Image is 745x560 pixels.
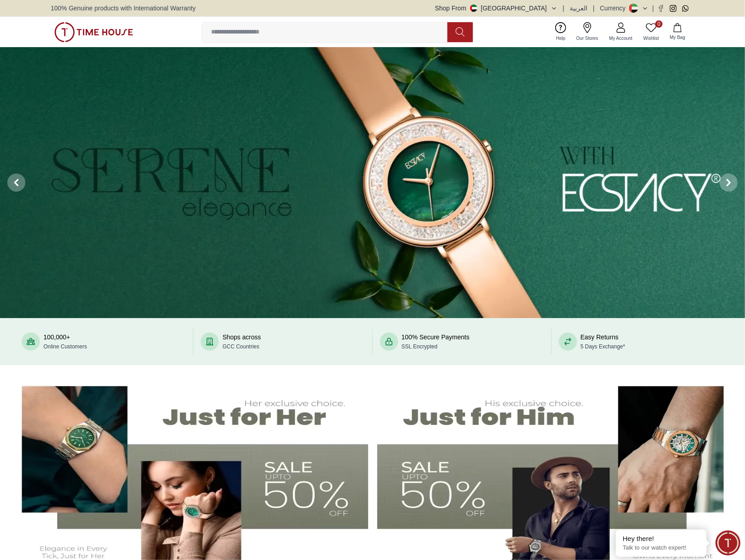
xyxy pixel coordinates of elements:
[571,20,604,43] a: Our Stores
[640,35,663,42] span: Wishlist
[51,4,196,13] span: 100% Genuine products with International Warranty
[623,534,700,543] div: Hey there!
[435,4,558,13] button: Shop From[GEOGRAPHIC_DATA]
[600,4,630,13] div: Currency
[638,20,664,43] a: 0Wishlist
[222,343,259,350] span: GCC Countries
[570,4,587,13] button: العربية
[716,531,740,555] div: Chat Widget
[652,4,654,13] span: |
[222,333,261,351] div: Shops across
[682,5,689,12] a: Whatsapp
[573,35,602,42] span: Our Stores
[655,20,663,28] span: 0
[43,343,87,350] span: Online Customers
[563,4,565,13] span: |
[402,333,470,351] div: 100% Secure Payments
[581,333,625,351] div: Easy Returns
[593,4,595,13] span: |
[553,35,569,42] span: Help
[402,343,438,350] span: SSL Encrypted
[470,5,477,12] img: United Arab Emirates
[664,21,691,43] button: My Bag
[666,34,689,41] span: My Bag
[54,22,133,42] img: ...
[623,544,700,552] p: Talk to our watch expert!
[606,35,636,42] span: My Account
[551,20,571,43] a: Help
[43,333,87,351] div: 100,000+
[670,5,677,12] a: Instagram
[581,343,625,350] span: 5 Days Exchange*
[658,5,664,12] a: Facebook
